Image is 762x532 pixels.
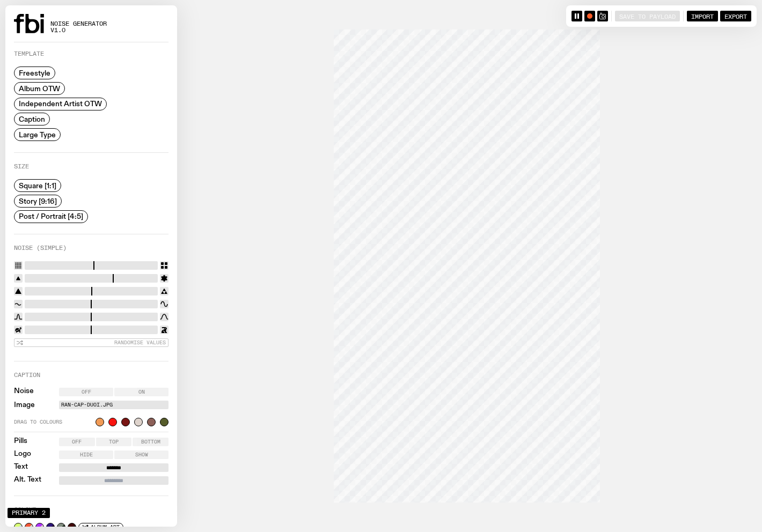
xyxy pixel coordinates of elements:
[61,401,166,409] label: Ran-Cap-Duoi.jpg
[135,452,148,457] span: Show
[138,389,145,395] span: On
[14,419,91,425] span: Drag to colours
[14,476,41,485] label: Alt. Text
[691,12,714,19] span: Import
[19,100,102,108] span: Independent Artist OTW
[19,197,57,205] span: Story [9:16]
[14,51,44,57] label: Template
[78,523,123,531] button: Album Art
[141,439,160,445] span: Bottom
[14,388,34,396] label: Noise
[14,463,28,472] label: Text
[615,11,680,21] button: Save to Payload
[50,21,107,27] span: Noise Generator
[19,130,56,138] span: Large Type
[19,212,83,220] span: Post / Portrait [4:5]
[114,339,166,345] span: Randomise Values
[19,69,50,77] span: Freestyle
[19,84,60,92] span: Album OTW
[72,439,82,445] span: Off
[724,12,747,19] span: Export
[91,524,120,530] span: Album Art
[80,452,93,457] span: Hide
[19,115,45,123] span: Caption
[12,510,46,516] span: Primary 2
[720,11,751,21] button: Export
[50,27,107,33] span: v1.0
[14,164,29,169] label: Size
[14,438,27,446] label: Pills
[19,182,56,190] span: Square [1:1]
[14,402,35,409] label: Image
[109,439,119,445] span: Top
[619,12,676,19] span: Save to Payload
[82,389,91,395] span: Off
[687,11,718,21] button: Import
[14,372,40,378] label: Caption
[14,450,31,459] label: Logo
[14,245,67,251] label: Noise (Simple)
[14,338,168,347] button: Randomise Values
[14,507,36,513] label: Colour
